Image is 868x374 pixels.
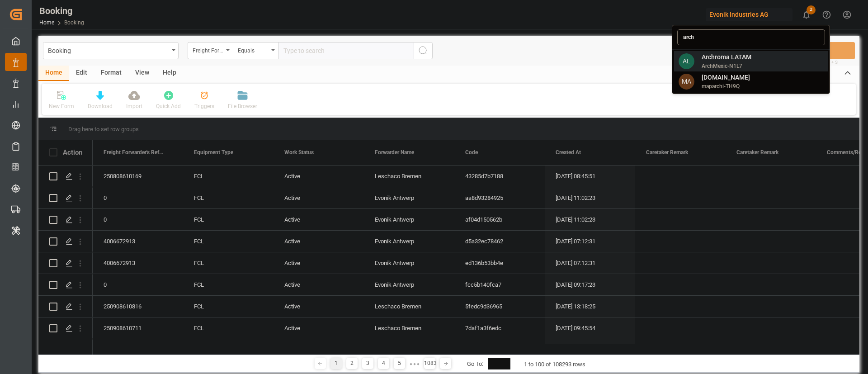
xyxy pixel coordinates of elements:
[702,82,750,90] span: maparchi-TH9Q
[679,53,694,69] span: AL
[702,73,750,82] span: [DOMAIN_NAME]
[677,29,825,45] input: Search an account...
[702,52,751,62] span: Archroma LATAM
[679,74,694,90] span: MA
[702,62,751,70] span: ArchMexic-N1L7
